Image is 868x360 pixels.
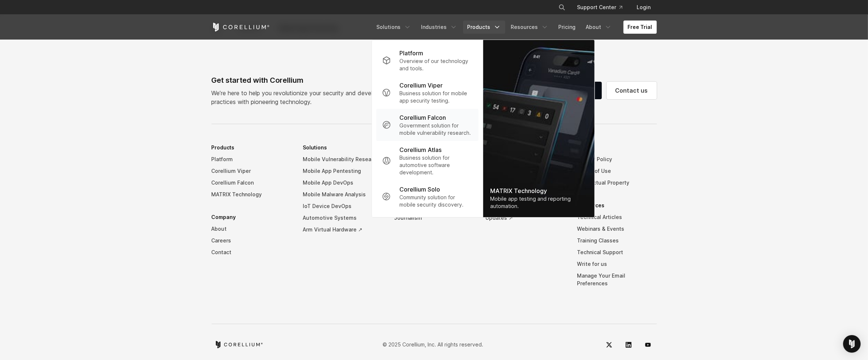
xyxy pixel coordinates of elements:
a: Training Classes [577,235,657,246]
p: Platform [399,49,423,57]
a: Contact [212,246,291,258]
p: © 2025 Corellium, Inc. All rights reserved. [383,341,484,348]
p: Business solution for mobile app security testing. [399,90,472,104]
a: LinkedIn [620,336,637,353]
a: About [582,21,616,34]
a: Updates ↗ [485,212,565,224]
p: Business solution for automotive software development. [399,154,472,176]
div: Navigation Menu [372,21,657,34]
div: MATRIX Technology [490,186,587,195]
p: Overview of our technology and tools. [399,57,472,72]
div: Get started with Corellium [212,75,399,86]
a: Industries [417,21,462,34]
a: Twitter [600,336,618,353]
a: Write for us [577,258,657,270]
a: Platform [212,153,291,165]
a: Mobile App DevOps [303,177,383,189]
a: Corellium home [215,341,263,348]
a: Corellium Falcon [212,177,291,189]
a: Arm Virtual Hardware ↗ [303,224,383,235]
p: Corellium Viper [399,81,443,90]
a: MATRIX Technology [212,189,291,200]
img: Matrix_WebNav_1x [483,40,594,217]
p: Corellium Solo [399,185,440,194]
a: Corellium Falcon Government solution for mobile vulnerability research. [376,109,478,141]
a: Technical Articles [577,211,657,223]
a: Corellium Viper [212,165,291,177]
a: Contact us [607,82,657,99]
a: About [212,223,291,235]
a: Automotive Systems [303,212,383,224]
a: Support Center [571,1,628,14]
a: Privacy Policy [577,153,657,165]
div: Mobile app testing and reporting automation. [490,195,587,210]
a: Resources [507,21,553,34]
a: Products [463,21,505,34]
a: Corellium Atlas Business solution for automotive software development. [376,141,478,181]
a: Corellium Solo Community solution for mobile security discovery. [376,181,478,213]
div: Navigation Menu [550,1,657,14]
p: We’re here to help you revolutionize your security and development practices with pioneering tech... [212,89,399,106]
div: Navigation Menu [212,142,657,300]
a: Pricing [554,21,580,34]
a: Platform Overview of our technology and tools. [376,44,478,77]
a: Technical Support [577,246,657,258]
p: Community solution for mobile security discovery. [399,194,472,208]
a: Journalism [394,212,474,224]
a: MATRIX Technology Mobile app testing and reporting automation. [483,40,594,217]
button: Search [555,1,569,14]
a: Corellium Viper Business solution for mobile app security testing. [376,77,478,109]
a: Corellium Home [212,23,270,31]
a: Mobile Vulnerability Research [303,153,383,165]
div: Open Intercom Messenger [843,335,861,353]
p: Corellium Atlas [399,145,442,154]
p: Government solution for mobile vulnerability research. [399,122,472,137]
a: Careers [212,235,291,246]
a: Login [631,1,657,14]
a: Solutions [372,21,416,34]
a: YouTube [639,336,657,353]
a: Intellectual Property [577,177,657,189]
a: Mobile App Pentesting [303,165,383,177]
a: Webinars & Events [577,223,657,235]
p: Corellium Falcon [399,113,446,122]
a: Mobile Malware Analysis [303,189,383,200]
a: IoT Device DevOps [303,200,383,212]
a: Free Trial [623,21,657,34]
a: Terms of Use [577,165,657,177]
a: Manage Your Email Preferences [577,270,657,289]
